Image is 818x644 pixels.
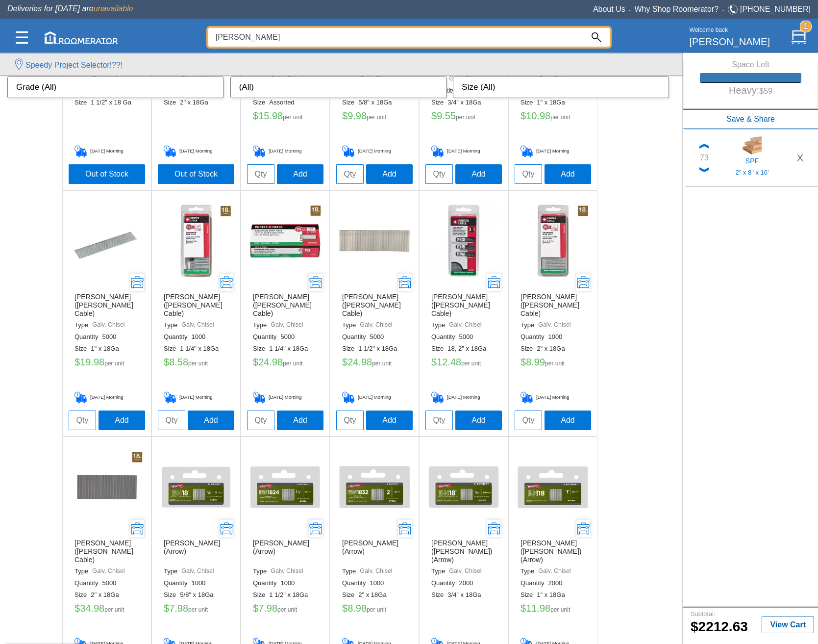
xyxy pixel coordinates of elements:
[792,30,806,45] img: Cart.svg
[208,28,584,47] input: Search...?
[800,21,812,32] strong: 1
[719,8,728,13] span: •
[740,5,811,13] a: [PHONE_NUMBER]
[16,31,28,44] img: Categories.svg
[45,31,118,44] img: roomerator-logo.svg
[625,8,635,13] span: •
[593,5,625,13] a: About Us
[7,4,133,13] span: Deliveries for [DATE] are
[94,4,133,13] span: unavailable
[592,32,601,42] img: Search_Icon.svg
[728,3,740,16] img: Telephone.svg
[635,5,719,13] a: Why Shop Roomerator?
